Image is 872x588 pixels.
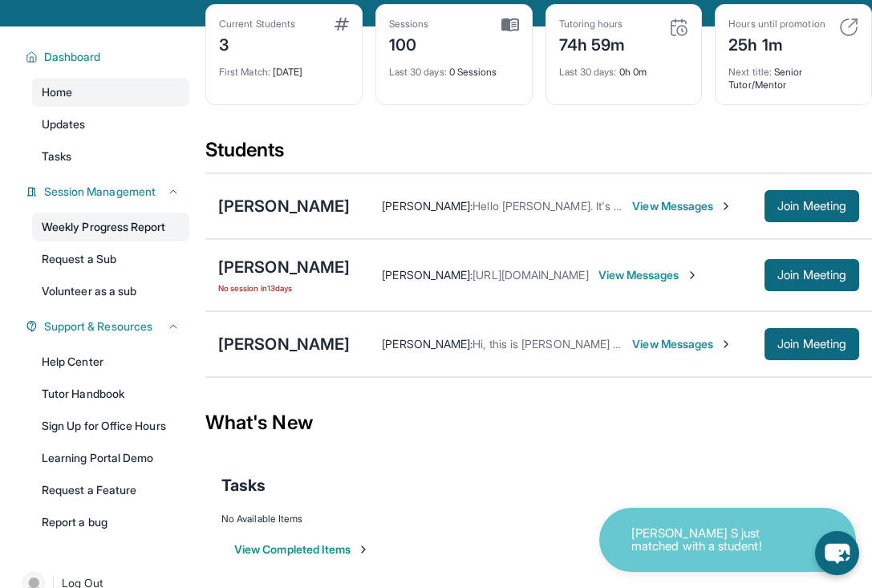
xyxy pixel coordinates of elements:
button: Dashboard [38,49,180,65]
span: Updates [42,116,86,132]
div: Sessions [389,18,429,30]
div: What's New [205,387,872,458]
button: Session Management [38,184,180,200]
img: card [335,18,349,30]
div: [PERSON_NAME] [218,195,350,217]
div: Hours until promotion [728,18,825,30]
span: Join Meeting [777,270,846,280]
a: Weekly Progress Report [32,213,189,241]
div: 25h 1m [728,30,825,56]
span: No session in 13 days [218,282,350,294]
span: Support & Resources [44,318,152,335]
span: View Messages [632,336,732,352]
button: chat-button [815,531,859,575]
div: No Available Items [221,513,856,525]
a: Tasks [32,142,189,171]
a: Sign Up for Office Hours [32,412,189,440]
div: 0 Sessions [389,56,519,79]
img: Chevron-Right [720,200,732,213]
div: 100 [389,30,429,56]
a: Home [32,78,189,107]
div: 0h 0m [559,56,689,79]
div: [PERSON_NAME] [218,256,350,278]
p: [PERSON_NAME] S just matched with a student! [631,527,792,554]
img: Chevron-Right [720,338,732,351]
span: Join Meeting [777,201,846,211]
img: card [669,18,688,37]
span: [PERSON_NAME] : [382,268,473,282]
button: View Completed Items [234,541,370,558]
div: [DATE] [219,56,349,79]
button: Join Meeting [765,190,859,222]
a: Learning Portal Demo [32,444,189,472]
img: card [501,18,519,32]
div: Students [205,137,872,172]
div: Senior Tutor/Mentor [728,56,858,91]
span: Home [42,84,72,100]
button: Join Meeting [765,328,859,360]
a: Request a Sub [32,245,189,274]
img: card [839,18,858,37]
span: Last 30 days : [389,66,447,78]
div: Current Students [219,18,295,30]
span: [URL][DOMAIN_NAME] [473,268,588,282]
span: Tasks [221,474,266,497]
span: [PERSON_NAME] : [382,199,473,213]
button: Join Meeting [765,259,859,291]
div: [PERSON_NAME] [218,333,350,355]
span: View Messages [632,198,732,214]
a: Tutor Handbook [32,379,189,408]
span: Next title : [728,66,772,78]
a: Help Center [32,347,189,376]
span: Join Meeting [777,339,846,349]
span: [PERSON_NAME] : [382,337,473,351]
span: Tasks [42,148,71,164]
a: Request a Feature [32,476,189,505]
span: Last 30 days : [559,66,617,78]
div: Tutoring hours [559,18,626,30]
a: Volunteer as a sub [32,277,189,306]
div: 74h 59m [559,30,626,56]
a: Updates [32,110,189,139]
span: Session Management [44,184,156,200]
img: Chevron-Right [686,269,699,282]
span: Dashboard [44,49,101,65]
a: Report a bug [32,508,189,537]
button: Support & Resources [38,318,180,335]
div: 3 [219,30,295,56]
span: First Match : [219,66,270,78]
span: View Messages [598,267,699,283]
